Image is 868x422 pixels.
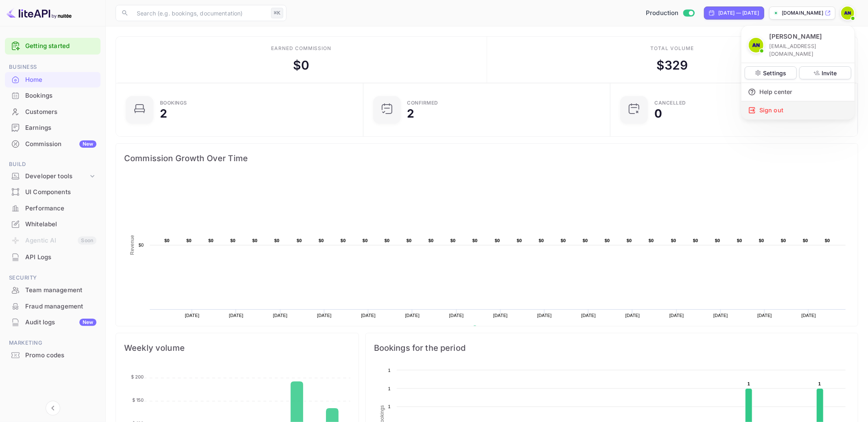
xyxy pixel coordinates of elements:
[741,101,855,119] div: Sign out
[822,69,837,77] p: Invite
[749,38,763,52] img: Abdelrahman Nasef
[763,69,786,77] p: Settings
[769,32,822,42] p: [PERSON_NAME]
[769,42,848,58] p: [EMAIL_ADDRESS][DOMAIN_NAME]
[741,83,855,101] div: Help center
